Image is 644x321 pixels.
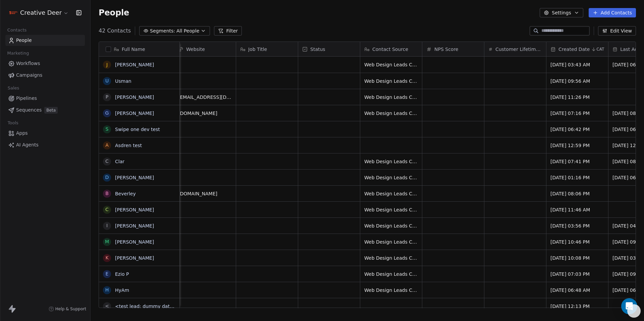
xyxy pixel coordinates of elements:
span: Apps [16,130,28,137]
button: Add Contacts [589,8,636,17]
span: Website [186,46,205,53]
span: Web Design Leads Campaign [364,174,418,181]
span: Sequences [16,107,42,114]
a: Swipe one dev test [115,127,160,132]
span: [DATE] 07:16 PM [550,110,604,117]
span: Segments: [150,27,175,35]
button: Creative Deer [8,7,70,18]
span: Campaigns [16,72,42,79]
div: I [106,222,108,229]
a: Beverley [115,191,136,196]
span: Web Design Leads Campaign [364,190,418,197]
a: <test lead: dummy data for first_name> [115,304,211,309]
span: People [16,37,32,44]
div: Created DateCAT [546,42,608,56]
a: AI Agents [5,139,85,150]
div: H [105,286,109,294]
span: Creative Deer [20,8,62,17]
a: [DOMAIN_NAME] [178,191,217,196]
span: [DATE] 12:59 PM [550,142,604,149]
div: Status [298,42,360,56]
span: [DATE] 10:08 PM [550,255,604,261]
a: Usman [115,78,131,84]
span: Status [310,46,325,53]
span: [DATE] 08:06 PM [550,190,604,197]
span: Tools [5,118,21,128]
span: Workflows [16,60,40,67]
button: Edit View [598,26,636,36]
div: Customer Lifetime Value [484,42,546,56]
span: Web Design Leads Campaign [364,206,418,213]
div: NPS Score [422,42,484,56]
div: S [106,126,109,133]
img: Logo%20CD1.pdf%20(1).png [9,9,17,17]
span: Web Design Leads Campaign [364,158,418,165]
a: HyAm [115,287,129,293]
span: [DATE] 10:46 PM [550,239,604,245]
a: [PERSON_NAME] [115,255,154,261]
div: P [106,93,108,101]
a: [PERSON_NAME] [115,223,154,229]
a: Clar [115,159,124,164]
span: Web Design Leads Campaign [364,94,418,101]
div: C [105,206,109,213]
a: [PERSON_NAME] [115,175,154,180]
div: K [105,254,108,261]
span: [DATE] 11:46 AM [550,206,604,213]
a: [PERSON_NAME] [115,111,154,116]
span: [DATE] 01:16 PM [550,174,604,181]
span: Created Date [558,46,590,53]
a: Campaigns [5,70,85,81]
span: Web Design Leads Campaign [364,110,418,117]
button: Filter [214,26,242,36]
span: Web Design Leads Campaign [364,239,418,245]
span: [DATE] 06:42 PM [550,126,604,133]
span: Contacts [4,25,30,35]
span: [DATE] 07:41 PM [550,158,604,165]
span: [DATE] 09:56 AM [550,78,604,84]
div: M [105,238,109,245]
span: Job Title [248,46,267,53]
div: G [105,110,109,117]
span: Web Design Leads Campaign [364,271,418,277]
a: Apps [5,128,85,139]
span: Sales [5,83,22,93]
div: A [105,142,109,149]
span: 42 Contacts [99,27,131,35]
div: E [106,270,109,277]
div: U [105,77,109,84]
a: Help & Support [49,306,86,312]
span: [DATE] 06:48 AM [550,287,604,294]
span: [DATE] 07:03 PM [550,271,604,277]
span: [DATE] 12:13 PM [550,303,604,310]
a: Asdren test [115,143,142,148]
span: Web Design Leads Campaign [364,222,418,229]
span: Full Name [122,46,145,53]
span: [DATE] 11:26 PM [550,94,604,101]
div: Open Intercom Messenger [621,298,637,314]
div: B [105,190,109,197]
span: Marketing [4,48,32,58]
div: J [106,61,108,68]
a: People [5,35,85,46]
button: Settings [540,8,583,17]
a: [PERSON_NAME] [115,94,154,100]
a: [PERSON_NAME] [115,239,154,245]
a: Workflows [5,58,85,69]
a: [PERSON_NAME] [115,207,154,212]
a: Pipelines [5,93,85,104]
span: AI Agents [16,141,39,148]
div: Contact Source [360,42,422,56]
a: [EMAIL_ADDRESS][DOMAIN_NAME] [178,94,260,100]
div: < [105,303,109,310]
span: People [99,8,129,18]
div: C [105,158,109,165]
div: Website [174,42,236,56]
span: Web Design Leads Campaign [364,255,418,261]
span: Web Design Leads Campaign [364,287,418,294]
span: Contact Source [372,46,408,53]
div: Job Title [236,42,298,56]
a: [PERSON_NAME] [115,62,154,67]
a: [DOMAIN_NAME] [178,111,217,116]
div: grid [99,57,180,308]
